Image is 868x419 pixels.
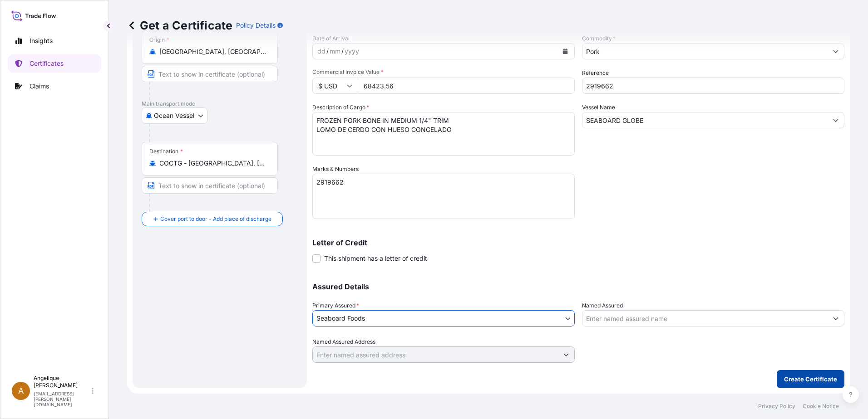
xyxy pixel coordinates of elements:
[313,346,558,363] input: Named Assured Address
[803,403,839,410] a: Cookie Notice
[326,46,329,57] div: /
[159,159,266,168] input: Destination
[582,78,844,94] input: Enter booking reference
[8,54,101,73] a: Certificates
[149,148,183,155] div: Destination
[18,386,24,395] span: A
[329,46,341,57] div: month,
[8,32,101,50] a: Insights
[324,254,427,263] span: This shipment has a letter of credit
[312,103,369,112] label: Description of Cargo
[142,212,283,226] button: Cover port to door - Add place of discharge
[784,375,837,384] p: Create Certificate
[582,43,828,59] input: Type to search commodity
[341,46,344,57] div: /
[344,46,360,57] div: year,
[758,403,795,410] a: Privacy Policy
[30,59,64,68] p: Certificates
[8,77,101,95] a: Claims
[828,112,844,128] button: Show suggestions
[34,375,90,389] p: Angelique [PERSON_NAME]
[312,239,844,246] p: Letter of Credit
[582,68,609,78] label: Reference
[312,310,575,326] button: Seaboard Foods
[312,283,844,290] p: Assured Details
[582,112,828,128] input: Type to search vessel name or IMO
[142,66,278,82] input: Text to appear on certificate
[312,68,575,76] span: Commercial Invoice Value
[582,301,623,310] label: Named Assured
[828,43,844,59] button: Show suggestions
[316,46,326,57] div: day,
[127,18,232,33] p: Get a Certificate
[142,177,278,194] input: Text to appear on certificate
[558,44,572,58] button: Calendar
[142,100,298,107] p: Main transport mode
[582,310,828,326] input: Assured Name
[30,36,53,45] p: Insights
[312,337,375,346] label: Named Assured Address
[312,301,359,310] span: Primary Assured
[159,47,266,56] input: Origin
[142,107,207,124] button: Select transport
[582,103,615,112] label: Vessel Name
[160,214,271,224] span: Cover port to door - Add place of discharge
[358,78,575,94] input: Enter amount
[154,111,194,120] span: Ocean Vessel
[777,370,844,388] button: Create Certificate
[34,391,90,407] p: [EMAIL_ADDRESS][PERSON_NAME][DOMAIN_NAME]
[312,165,359,174] label: Marks & Numbers
[828,310,844,326] button: Show suggestions
[316,314,365,323] span: Seaboard Foods
[558,346,574,363] button: Show suggestions
[30,82,49,91] p: Claims
[236,21,276,30] p: Policy Details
